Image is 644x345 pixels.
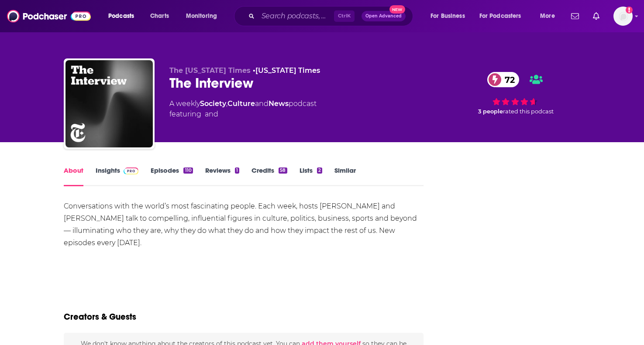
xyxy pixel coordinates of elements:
[102,9,145,23] button: open menu
[496,72,519,87] span: 72
[150,10,169,22] span: Charts
[479,10,521,22] span: For Podcasters
[64,311,136,322] h2: Creators & Guests
[151,166,193,186] a: Episodes110
[269,99,289,108] a: News
[65,60,153,147] img: The Interview
[255,99,269,108] span: and
[200,99,226,108] a: Society
[145,9,174,23] a: Charts
[534,9,566,23] button: open menu
[430,10,465,22] span: For Business
[251,166,287,186] a: Credits58
[589,9,603,24] a: Show notifications dropdown
[365,14,402,18] span: Open Advanced
[124,167,139,174] img: Podchaser Pro
[7,8,91,24] img: Podchaser - Follow, Share and Rate Podcasts
[317,167,322,174] div: 2
[334,10,355,22] span: Ctrl K
[186,10,217,22] span: Monitoring
[450,66,581,120] div: 72 3 peoplerated this podcast
[205,166,239,186] a: Reviews1
[242,6,421,26] div: Search podcasts, credits, & more...
[568,9,582,24] a: Show notifications dropdown
[300,166,322,186] a: Lists2
[258,9,334,23] input: Search podcasts, credits, & more...
[334,166,356,186] a: Similar
[169,99,317,120] div: A weekly podcast
[180,9,228,23] button: open menu
[613,7,633,26] button: Show profile menu
[613,7,633,26] img: User Profile
[487,72,519,87] a: 72
[613,7,633,26] span: Logged in as GregKubie
[235,167,239,174] div: 1
[227,99,255,108] a: Culture
[474,9,534,23] button: open menu
[503,108,554,115] span: rated this podcast
[169,109,317,120] span: featuring
[108,10,134,22] span: Podcasts
[626,7,633,14] svg: Add a profile image
[362,11,406,21] button: Open AdvancedNew
[96,166,139,186] a: InsightsPodchaser Pro
[64,200,424,249] div: Conversations with the world’s most fascinating people. Each week, hosts [PERSON_NAME] and [PERSO...
[64,166,83,186] a: About
[424,9,476,23] button: open menu
[279,167,287,174] div: 58
[205,109,218,120] span: and
[183,167,193,174] div: 110
[253,66,320,75] span: •
[226,99,227,108] span: ,
[389,5,405,14] span: New
[540,10,555,22] span: More
[478,108,503,115] span: 3 people
[169,66,251,75] span: The [US_STATE] Times
[255,66,320,75] a: [US_STATE] Times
